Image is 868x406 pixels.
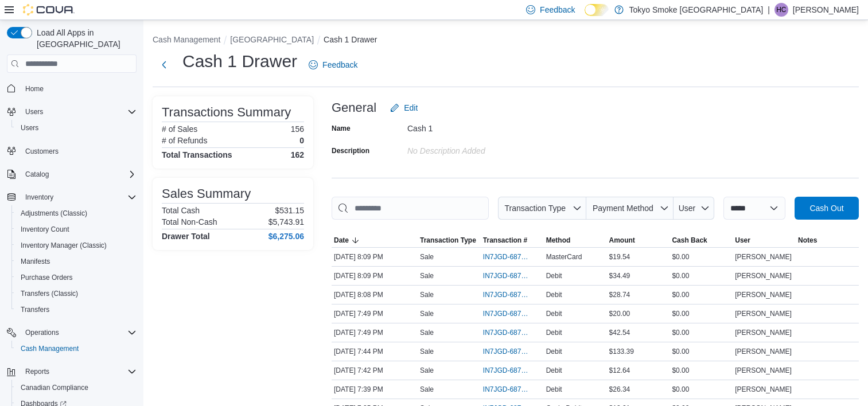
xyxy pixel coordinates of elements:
button: IN7JGD-6874830 [483,307,542,321]
input: Dark Mode [585,4,609,16]
button: Operations [21,326,64,339]
a: Cash Management [16,342,83,356]
input: This is a search bar. As you type, the results lower in the page will automatically filter. [332,197,489,220]
button: [GEOGRAPHIC_DATA] [230,35,314,44]
span: Dark Mode [585,16,585,17]
span: Cash Management [21,344,79,353]
span: Inventory [21,190,137,204]
span: IN7JGD-6874966 [483,290,530,299]
label: Description [332,146,369,155]
h4: Drawer Total [162,232,210,241]
div: $0.00 [670,269,733,283]
div: [DATE] 7:44 PM [332,345,418,358]
span: Debit [546,290,562,299]
span: Date [334,236,349,245]
span: Home [21,81,137,95]
button: Transfers [11,302,141,318]
p: $531.15 [275,206,304,215]
a: Customers [21,145,63,158]
span: Cash Management [16,342,137,356]
button: Cash 1 Drawer [324,35,377,44]
a: Users [16,121,43,135]
span: Manifests [21,257,50,266]
span: Transfers (Classic) [21,289,78,298]
span: Transaction # [483,236,527,245]
span: [PERSON_NAME] [735,366,792,375]
p: 0 [299,136,304,145]
button: Users [11,120,141,136]
span: Customers [21,144,137,158]
span: Adjustments (Classic) [16,206,137,220]
button: Transaction # [481,233,544,247]
div: $0.00 [670,250,733,264]
img: Cova [23,4,75,15]
button: Customers [2,143,141,159]
button: Transaction Type [418,233,481,247]
span: Reports [25,367,49,376]
button: IN7JGD-6874764 [483,382,542,396]
p: Sale [420,252,434,261]
h4: $6,275.06 [268,232,304,241]
button: Edit [386,96,422,119]
p: Sale [420,328,434,337]
a: Transfers [16,303,54,317]
a: Purchase Orders [16,271,77,284]
h3: Transactions Summary [162,106,291,119]
button: Users [2,104,141,120]
div: [DATE] 7:39 PM [332,382,418,396]
span: Canadian Compliance [21,383,88,392]
button: Cash Management [153,35,220,44]
span: Transfers [16,303,137,317]
button: IN7JGD-6874966 [483,288,542,302]
span: [PERSON_NAME] [735,385,792,394]
div: $0.00 [670,288,733,302]
div: [DATE] 7:42 PM [332,364,418,377]
span: Transaction Type [504,204,566,213]
span: Inventory [25,193,53,202]
button: Home [2,80,141,96]
a: Canadian Compliance [16,381,93,395]
p: Sale [420,366,434,375]
p: Sale [420,309,434,318]
button: Reports [2,364,141,380]
p: Sale [420,290,434,299]
span: Transaction Type [420,236,476,245]
p: Sale [420,347,434,356]
button: IN7JGD-6874974 [483,269,542,283]
p: 156 [291,124,304,134]
span: [PERSON_NAME] [735,290,792,299]
button: Inventory [21,190,58,204]
span: Feedback [540,4,575,15]
button: Catalog [21,167,53,181]
button: Cash Management [11,341,141,357]
h4: Total Transactions [162,150,232,159]
span: Edit [404,102,418,114]
a: Feedback [304,53,362,76]
span: User [735,236,750,245]
button: Transaction Type [498,197,586,220]
span: IN7JGD-6874830 [483,309,530,318]
span: Users [21,105,137,119]
button: User [733,233,796,247]
button: Cash Out [795,197,859,220]
span: Reports [21,365,137,378]
span: User [679,204,696,213]
button: Date [332,233,418,247]
a: Inventory Count [16,222,74,236]
button: Purchase Orders [11,270,141,286]
span: Transfers (Classic) [16,287,137,300]
span: Inventory Count [21,225,69,234]
span: $26.34 [609,385,630,394]
span: Load All Apps in [GEOGRAPHIC_DATA] [32,27,137,50]
span: Feedback [322,59,357,71]
span: Home [25,84,44,93]
div: Heather Chafe [774,3,788,17]
span: $20.00 [609,309,630,318]
span: IN7JGD-6874764 [483,385,530,394]
span: Debit [546,271,562,280]
span: Adjustments (Classic) [21,209,87,218]
span: IN7JGD-6874980 [483,252,530,261]
p: Sale [420,385,434,394]
a: Manifests [16,255,55,268]
h4: 162 [291,150,304,159]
